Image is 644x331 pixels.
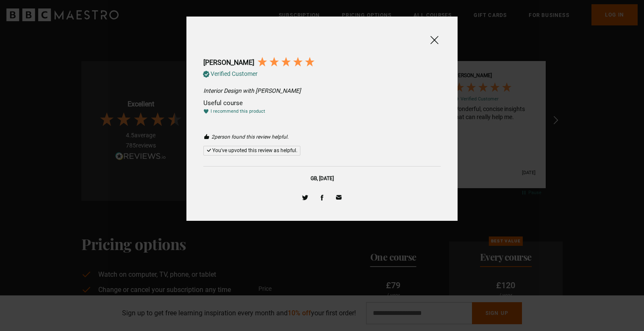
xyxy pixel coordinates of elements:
div: You've upvoted this review as helpful. [212,147,297,154]
div: Useful course [203,99,441,108]
span: Close [429,35,439,45]
a: Share via Email [333,191,345,203]
div: Verified Customer [211,70,258,78]
span: person found this review helpful. [211,134,289,140]
span: Share on Facebook [318,194,326,201]
div: I recommend this product [211,108,265,114]
div: GB, [DATE] [203,175,441,182]
span: Share on Twitter [301,194,309,201]
span: Interior Design with [PERSON_NAME] [203,87,301,94]
div: [PERSON_NAME] [203,58,254,67]
span: 2 [211,134,214,140]
div: 5 Stars [256,56,316,68]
